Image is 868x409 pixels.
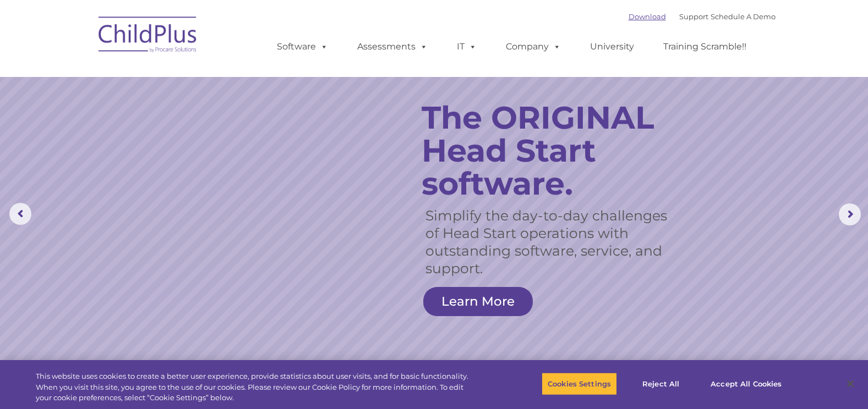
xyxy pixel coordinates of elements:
a: Support [679,12,708,21]
button: Accept All Cookies [705,372,788,395]
button: Cookies Settings [542,372,617,395]
font: | [629,12,776,21]
div: This website uses cookies to create a better user experience, provide statistics about user visit... [36,371,477,404]
a: Training Scramble!! [652,36,757,58]
button: Reject All [626,372,695,395]
rs-layer: The ORIGINAL Head Start software. [422,101,692,200]
a: Software [266,36,339,58]
img: ChildPlus by Procare Solutions [93,9,203,64]
a: Company [495,36,572,58]
a: Schedule A Demo [711,12,776,21]
a: Learn More [423,287,533,316]
span: Last name [153,73,187,81]
a: University [579,36,645,58]
a: Download [629,12,666,21]
rs-layer: Simplify the day-to-day challenges of Head Start operations with outstanding software, service, a... [425,207,680,277]
span: Phone number [153,118,200,126]
a: Assessments [346,36,439,58]
button: Close [838,372,862,396]
a: IT [446,36,488,58]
